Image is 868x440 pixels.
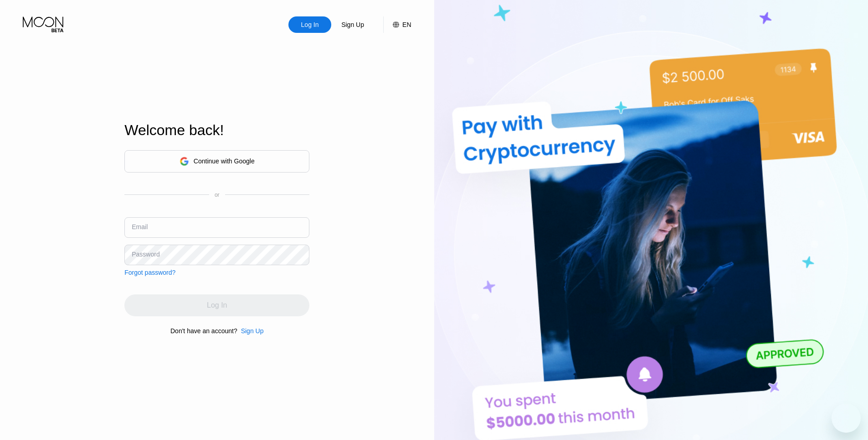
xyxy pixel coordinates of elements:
[215,192,220,198] div: or
[124,269,175,276] div: Forgot password?
[170,327,237,335] div: Don't have an account?
[331,16,374,33] div: Sign Up
[383,16,411,33] div: EN
[194,157,255,165] div: Continue with Google
[402,21,411,28] div: EN
[241,327,264,335] div: Sign Up
[124,122,309,139] div: Welcome back!
[832,403,861,433] iframe: Кнопка запуска окна обмена сообщениями
[132,223,148,230] div: Email
[132,251,159,258] div: Password
[300,20,320,29] div: Log In
[124,150,309,173] div: Continue with Google
[237,327,264,335] div: Sign Up
[340,20,365,29] div: Sign Up
[288,16,331,33] div: Log In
